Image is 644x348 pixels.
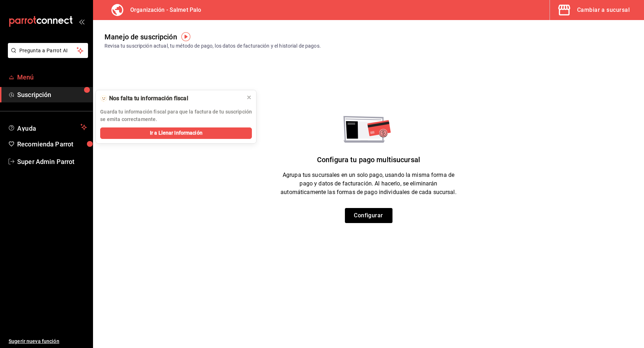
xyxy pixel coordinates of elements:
span: Super Admin Parrot [17,157,87,166]
button: Configurar [345,208,392,223]
button: open_drawer_menu [79,19,84,24]
h3: Organización - Salmet Palo [125,6,201,14]
button: Pregunta a Parrot AI [8,43,88,58]
div: Cambiar a sucursal [577,5,630,15]
span: Ir a Llenar Información [150,129,203,137]
span: Ayuda [17,123,78,131]
img: Tooltip marker [181,32,190,41]
span: Pregunta a Parrot AI [19,47,77,54]
div: 🫥 Nos falta tu información fiscal [100,95,240,102]
div: Revisa tu suscripción actual, tu método de pago, los datos de facturación y el historial de pagos. [104,42,321,50]
button: Ir a Llenar Información [100,127,252,139]
span: Recomienda Parrot [17,139,87,149]
p: Guarda tu información fiscal para que la factura de tu suscripción se emita correctamente. [100,108,252,123]
div: Agrupa tus sucursales en un solo pago, usando la misma forma de pago y datos de facturación. Al h... [279,171,458,208]
span: Menú [17,72,87,82]
div: Manejo de suscripción [104,32,177,42]
span: Suscripción [17,90,87,100]
div: Configura tu pago multisucursal [317,143,420,171]
span: Sugerir nueva función [9,338,87,345]
a: Pregunta a Parrot AI [5,52,88,59]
